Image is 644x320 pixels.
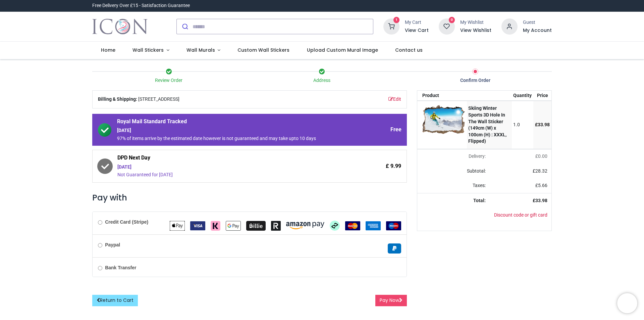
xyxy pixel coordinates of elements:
[117,154,344,164] span: DPD Next Day
[535,122,550,127] span: £
[533,91,551,101] th: Price
[468,105,506,144] strong: Skiing Winter Sports 3D Hole In The Wall Sticker (149cm (W) x 100cm (H) : XXXL, Flipped)
[98,266,102,270] input: Bank Transfer
[170,221,185,231] img: Apple Pay
[246,223,266,228] span: Billie
[286,223,324,228] span: Amazon Pay
[92,2,190,9] div: Free Delivery Over £15 - Satisfaction Guarantee
[237,47,289,53] span: Custom Wall Stickers
[439,24,455,29] a: 0
[473,198,486,203] strong: Total:
[393,17,400,23] sup: 1
[538,122,550,127] span: 33.98
[132,47,164,53] span: Wall Stickers
[388,245,401,251] span: Paypal
[366,223,381,228] span: American Express
[98,96,137,102] b: Billing & Shipping:
[170,223,185,228] span: Apple Pay
[286,222,324,229] img: Amazon Pay
[117,135,344,142] div: 97% of items arrive by the estimated date however is not guaranteed and may take upto 10 days
[386,223,401,228] span: Maestro
[98,220,102,225] input: Credit Card (Stripe)
[117,164,344,171] div: [DATE]
[330,221,340,231] img: Afterpay Clearpay
[105,242,120,247] b: Paypal
[101,47,115,53] span: Home
[538,153,547,159] span: 0.00
[330,223,340,228] span: Afterpay Clearpay
[190,221,205,230] img: VISA
[617,293,637,313] iframe: Brevo live chat
[405,19,429,26] div: My Cart
[512,91,534,101] th: Quantity
[395,47,423,53] span: Contact us
[398,77,552,84] div: Confirm Order
[271,221,281,231] img: Revolut Pay
[177,19,193,34] button: Submit
[533,168,547,174] span: £
[460,27,491,34] a: View Wishlist
[211,223,220,228] span: Klarna
[117,172,344,178] div: Not Guaranteed for [DATE]
[538,183,547,188] span: 5.66
[533,198,547,203] strong: £
[186,47,215,53] span: Wall Murals
[386,221,401,230] img: Maestro
[226,221,241,231] img: Google Pay
[211,221,220,231] img: Klarna
[411,2,552,9] iframe: Customer reviews powered by Trustpilot
[345,223,360,228] span: MasterCard
[535,198,547,203] span: 33.98
[460,19,491,26] div: My Wishlist
[535,183,547,188] span: £
[390,126,401,133] span: Free
[138,96,179,103] span: [STREET_ADDRESS]
[535,153,547,159] span: £
[92,77,246,84] div: Review Order
[535,168,547,174] span: 28.32
[449,17,455,23] sup: 0
[226,223,241,228] span: Google Pay
[98,243,102,247] input: Paypal
[383,24,399,29] a: 1
[92,192,407,203] h3: Pay with
[375,295,407,306] button: Pay Now
[523,19,552,26] div: Guest
[345,221,360,230] img: MasterCard
[246,77,399,84] div: Address
[92,17,148,36] img: Icon Wall Stickers
[124,42,178,59] a: Wall Stickers
[417,91,467,101] th: Product
[386,163,401,170] span: £ 9.99
[117,127,344,134] div: [DATE]
[92,295,138,306] a: Return to Cart
[388,96,401,103] a: Edit
[417,164,490,179] td: Subtotal:
[178,42,229,59] a: Wall Murals
[105,265,136,270] b: Bank Transfer
[523,27,552,34] a: My Account
[422,105,465,134] img: +IyYphAAAABklEQVQDALT+S+Oxpsl1AAAAAElFTkSuQmCC
[388,243,401,254] img: Paypal
[307,47,378,53] span: Upload Custom Mural Image
[105,219,148,225] b: Credit Card (Stripe)
[417,149,490,164] td: Delivery will be updated after choosing a new delivery method
[117,118,344,127] span: Royal Mail Standard Tracked
[417,178,490,193] td: Taxes:
[190,223,205,228] span: VISA
[271,223,281,228] span: Revolut Pay
[92,17,148,36] a: Logo of Icon Wall Stickers
[494,212,547,218] a: Discount code or gift card
[405,27,429,34] a: View Cart
[246,221,266,231] img: Billie
[366,221,381,230] img: American Express
[513,122,532,128] div: 1.0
